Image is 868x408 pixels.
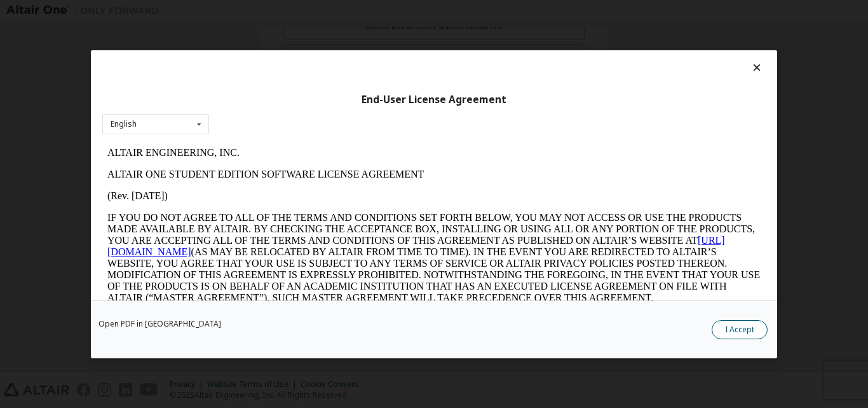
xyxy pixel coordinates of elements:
a: [URL][DOMAIN_NAME] [5,93,623,115]
p: ALTAIR ONE STUDENT EDITION SOFTWARE LICENSE AGREEMENT [5,27,658,38]
button: I Accept [712,320,768,339]
p: IF YOU DO NOT AGREE TO ALL OF THE TERMS AND CONDITIONS SET FORTH BELOW, YOU MAY NOT ACCESS OR USE... [5,70,658,162]
div: English [111,120,137,128]
p: (Rev. [DATE]) [5,48,658,60]
div: End-User License Agreement [102,93,766,106]
a: Open PDF in [GEOGRAPHIC_DATA] [98,320,221,327]
p: This Altair One Student Edition Software License Agreement (“Agreement”) is between Altair Engine... [5,172,658,218]
p: ALTAIR ENGINEERING, INC. [5,5,658,17]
